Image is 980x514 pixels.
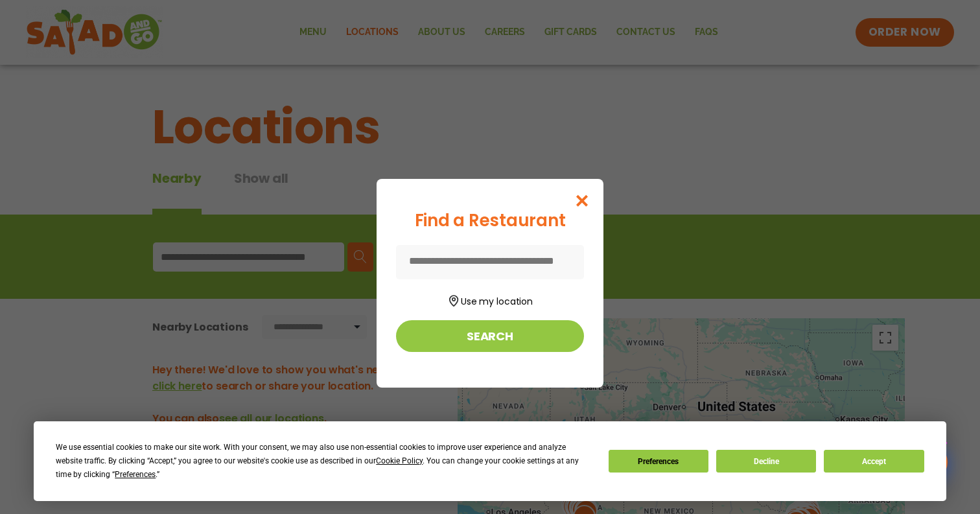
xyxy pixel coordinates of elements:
span: Cookie Policy [376,456,423,465]
button: Close modal [561,179,603,222]
button: Preferences [609,450,708,473]
div: Cookie Consent Prompt [34,421,946,501]
div: We use essential cookies to make our site work. With your consent, we may also use non-essential ... [56,441,592,482]
button: Decline [716,450,816,473]
span: Preferences [115,470,156,479]
button: Search [396,320,584,352]
button: Accept [824,450,924,473]
button: Use my location [396,291,584,309]
div: Find a Restaurant [396,208,584,233]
